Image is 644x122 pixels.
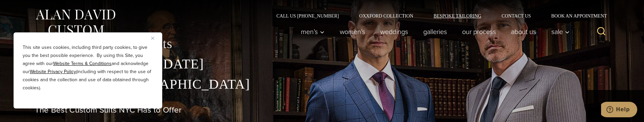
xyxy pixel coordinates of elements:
a: weddings [373,25,415,38]
button: Men’s sub menu toggle [293,25,332,38]
a: Website Terms & Conditions [53,60,112,67]
a: Contact Us [492,13,541,18]
button: View Search Form [593,24,610,40]
p: True Bespoke Garments Family Owned Since [DATE] Made in the [GEOGRAPHIC_DATA] [35,34,610,94]
h1: The Best Custom Suits NYC Has to Offer [35,105,610,115]
nav: Primary Navigation [293,25,573,38]
a: Call Us [PHONE_NUMBER] [266,13,349,18]
button: Close [151,34,159,42]
img: Close [151,37,154,40]
a: Women’s [332,25,373,38]
a: Oxxford Collection [349,13,423,18]
button: Sale sub menu toggle [544,25,573,38]
nav: Secondary Navigation [266,13,610,18]
iframe: Opens a widget where you can chat to one of our agents [601,102,637,119]
img: Alan David Custom [35,7,116,37]
a: About Us [503,25,544,38]
a: Website Privacy Policy [30,68,76,75]
p: This site uses cookies, including third party cookies, to give you the best possible experience. ... [23,43,153,92]
a: Bespoke Tailoring [423,13,491,18]
a: Our Process [454,25,503,38]
a: Galleries [415,25,454,38]
a: Book an Appointment [541,13,609,18]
